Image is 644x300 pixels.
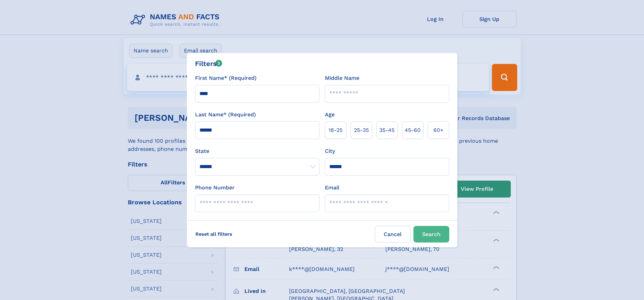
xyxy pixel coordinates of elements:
label: City [325,147,335,155]
label: Last Name* (Required) [195,111,256,119]
label: State [195,147,319,155]
span: 45‑60 [405,126,421,134]
label: Middle Name [325,74,359,82]
button: Search [413,226,449,243]
div: Filters [195,59,222,69]
span: 35‑45 [379,126,395,134]
label: Age [325,111,335,119]
label: Phone Number [195,184,235,192]
span: 18‑25 [329,126,342,134]
span: 60+ [433,126,444,134]
label: Reset all filters [191,226,237,242]
label: Email [325,184,339,192]
span: 25‑35 [354,126,369,134]
label: First Name* (Required) [195,74,257,82]
label: Cancel [375,226,411,243]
